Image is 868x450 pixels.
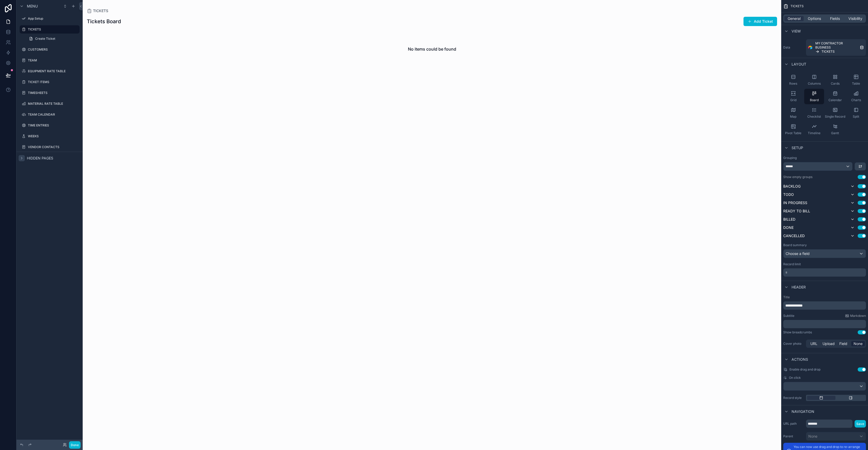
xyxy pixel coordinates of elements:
[783,184,801,189] span: BACKLOG
[783,156,797,160] label: Grouping
[851,98,861,102] span: Charts
[26,35,80,43] a: Create Ticket
[846,72,866,88] button: Table
[789,376,801,380] span: On click
[783,268,866,277] div: scrollable content
[783,342,804,346] label: Cover photo
[20,100,80,108] a: MATERIAL RATE TABLE
[783,434,804,438] label: Parent
[783,192,794,197] span: TODO
[854,341,863,346] span: None
[20,45,80,54] a: CUSTOMERS
[828,98,842,102] span: Calendar
[830,16,840,21] span: Fields
[20,78,80,86] a: TICKET ITEMS
[855,420,866,428] button: Save
[783,122,803,137] button: Pivot Table
[783,233,805,238] span: CANCELLED
[845,314,866,318] a: Markdown
[783,396,804,400] label: Record style
[808,16,821,21] span: Options
[831,82,840,86] span: Cards
[825,72,845,88] button: Cards
[790,115,796,119] span: Map
[792,357,808,362] span: Actions
[783,422,804,426] label: URL path
[20,110,80,119] a: TEAM CALENDAR
[784,250,866,258] div: Choose a field
[28,134,79,138] label: WEEKS
[783,243,807,247] label: Board summary
[20,67,80,75] a: EQUIPMENT RATE TABLE
[808,131,820,135] span: Timeline
[27,156,53,161] span: Hidden pages
[783,200,807,205] span: IN PROGRESS
[783,225,794,230] span: DONE
[20,121,80,130] a: TIME ENTRIES
[35,37,55,41] span: Create Ticket
[808,45,812,50] img: Airtable Logo
[783,217,795,222] span: BILLED
[852,82,860,86] span: Table
[808,434,817,439] span: None
[783,105,803,121] button: Map
[792,145,803,150] span: Setup
[20,132,80,140] a: WEEKS
[69,441,81,449] button: Done
[825,115,845,119] span: Single Record
[783,330,812,334] div: Show breadcrumbs
[853,115,859,119] span: Split
[783,295,866,299] label: Title
[791,4,804,8] span: TICKETS
[20,89,80,97] a: TIMESHEETS
[28,58,79,62] label: TEAM
[27,4,38,9] span: Menu
[20,56,80,65] a: TEAM
[788,16,801,21] span: General
[825,89,845,104] button: Calendar
[783,72,803,88] button: Rows
[792,285,806,290] span: Header
[804,105,824,121] button: Checklist
[822,50,835,54] span: TICKETS
[806,39,866,56] a: MY CONTRACTOR BUSINESSTICKETS
[810,98,819,102] span: Board
[28,112,79,117] label: TEAM CALENDAR
[804,89,824,104] button: Board
[792,29,801,34] span: View
[28,27,76,31] label: TICKETS
[783,175,812,179] label: Show empty groups
[20,143,80,151] a: VENDOR CONTACTS
[28,145,79,149] label: VENDOR CONTACTS
[20,14,80,23] a: App Setup
[792,409,814,414] span: Navigation
[783,89,803,104] button: Grid
[783,249,866,258] button: Choose a field
[804,72,824,88] button: Columns
[28,69,79,73] label: EQUIPMENT RATE TABLE
[850,314,866,318] span: Markdown
[785,131,801,135] span: Pivot Table
[28,123,79,127] label: TIME ENTRIES
[20,25,80,34] a: TICKETS
[783,208,810,214] span: READY TO BILL
[783,314,794,318] label: Subtitle
[28,80,79,84] label: TICKET ITEMS
[28,17,79,21] label: App Setup
[846,105,866,121] button: Split
[28,102,79,106] label: MATERIAL RATE TABLE
[825,105,845,121] button: Single Record
[792,62,806,67] span: Layout
[846,89,866,104] button: Charts
[783,262,801,266] label: Record limit
[783,301,866,310] div: scrollable content
[810,341,817,346] span: URL
[823,341,835,346] span: Upload
[806,432,866,441] button: None
[28,47,79,52] label: CUSTOMERS
[789,367,820,372] span: Enable drag and drop
[783,45,804,50] label: Data
[808,82,821,86] span: Columns
[807,115,821,119] span: Checklist
[848,16,862,21] span: Visibility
